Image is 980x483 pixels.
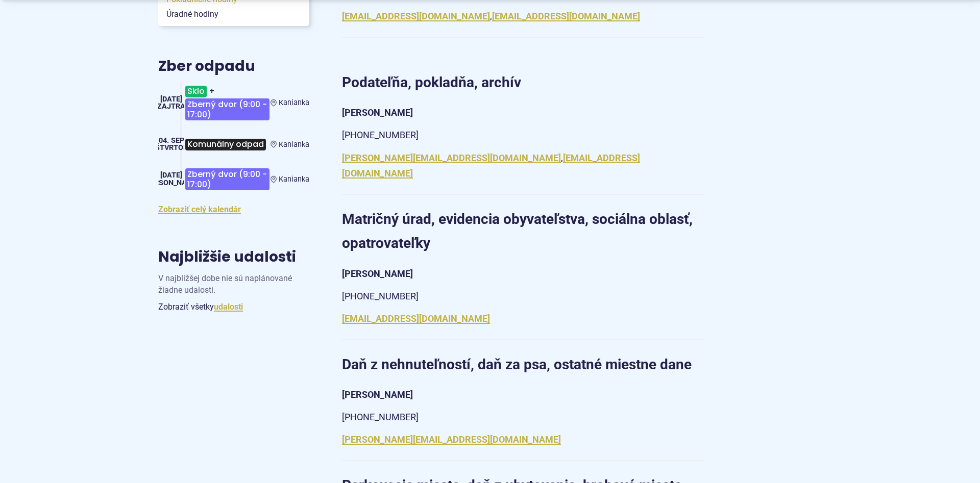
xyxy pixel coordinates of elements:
[342,410,704,425] p: [PHONE_NUMBER]
[158,59,309,74] h3: Zber odpadu
[159,136,184,145] span: 04. sep
[342,389,413,400] strong: [PERSON_NAME]
[342,9,704,24] p: ,
[185,168,269,190] span: Zberný dvor (9:00 - 17:00)
[158,7,309,22] a: Úradné hodiny
[143,179,200,187] span: [PERSON_NAME]
[158,82,309,124] a: Sklo+Zberný dvor (9:00 - 17:00) Kanianka [DATE] Zajtra
[342,268,413,279] strong: [PERSON_NAME]
[185,98,269,120] span: Zberný dvor (9:00 - 17:00)
[158,273,309,300] p: V najbližšej dobe nie sú naplánované žiadne udalosti.
[342,211,693,252] strong: Matričný úrad, evidencia obyvateľstva, sociálna oblasť, opatrovateľky
[158,133,309,156] a: Komunálny odpad Kanianka 04. sep štvrtok
[158,249,296,265] h3: Najbližšie udalosti
[342,150,704,182] p: ,
[342,11,490,21] a: [EMAIL_ADDRESS][DOMAIN_NAME]
[166,7,301,22] span: Úradné hodiny
[342,289,704,304] p: [PHONE_NUMBER]
[279,98,309,107] span: Kanianka
[279,140,309,149] span: Kanianka
[342,313,490,324] a: [EMAIL_ADDRESS][DOMAIN_NAME]
[342,128,704,143] p: [PHONE_NUMBER]
[342,74,521,91] strong: Podateľňa, pokladňa, archív
[158,300,309,314] p: Zobraziť všetky
[184,82,270,124] h3: +
[214,302,243,312] a: Zobraziť všetky udalosti
[342,107,413,118] strong: [PERSON_NAME]
[160,95,182,104] span: [DATE]
[157,102,185,111] span: Zajtra
[155,143,188,152] span: štvrtok
[342,356,692,373] strong: Daň z nehnuteľností, daň za psa, ostatné miestne dane
[185,86,207,97] span: Sklo
[279,175,309,184] span: Kanianka
[185,139,266,150] span: Komunálny odpad
[492,11,640,21] a: [EMAIL_ADDRESS][DOMAIN_NAME]
[158,205,241,214] a: Zobraziť celý kalendár
[342,434,561,445] a: [PERSON_NAME][EMAIL_ADDRESS][DOMAIN_NAME]
[158,164,309,194] a: Zberný dvor (9:00 - 17:00) Kanianka [DATE] [PERSON_NAME]
[342,152,561,163] a: [PERSON_NAME][EMAIL_ADDRESS][DOMAIN_NAME]
[160,171,182,180] span: [DATE]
